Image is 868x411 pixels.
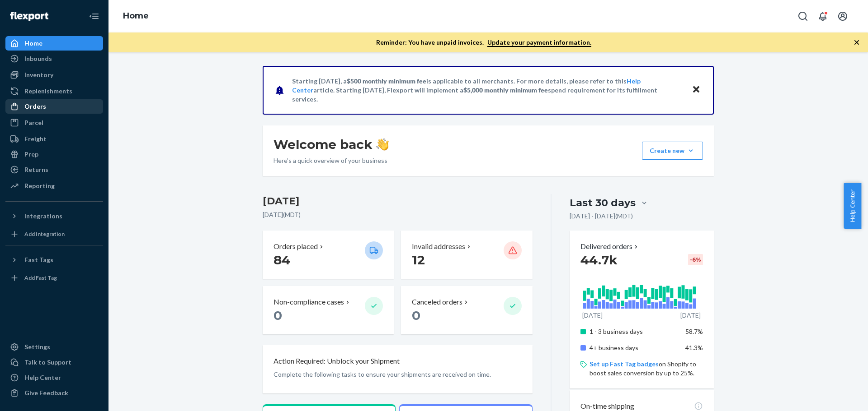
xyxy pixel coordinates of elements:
p: Complete the following tasks to ensure your shipments are received on time. [274,370,522,379]
a: Orders [5,99,103,114]
button: Open account menu [834,7,852,25]
span: 0 [274,308,282,323]
a: Add Fast Tag [5,271,103,285]
a: Replenishments [5,84,103,98]
a: Help Center [5,370,103,385]
button: Close Navigation [85,7,103,25]
p: [DATE] [582,311,603,320]
p: Starting [DATE], a is applicable to all merchants. For more details, please refer to this article... [292,77,683,104]
button: Integrations [5,209,103,223]
div: Reporting [24,181,55,190]
div: Inventory [24,70,53,79]
a: Prep [5,147,103,162]
span: 84 [274,252,290,268]
button: Non-compliance cases 0 [263,286,394,334]
p: Orders placed [274,241,318,252]
a: Talk to Support [5,355,103,369]
p: on Shopify to boost sales conversion by up to 25%. [590,360,703,378]
a: Returns [5,162,103,177]
div: Parcel [24,118,43,127]
h1: Welcome back [274,136,389,152]
a: Freight [5,132,103,146]
div: Prep [24,150,38,159]
a: Settings [5,340,103,354]
a: Update your payment information. [487,38,591,47]
p: Here’s a quick overview of your business [274,156,389,165]
div: Replenishments [24,87,72,96]
div: Add Integration [24,230,65,238]
button: Create new [642,142,703,160]
p: 4+ business days [590,343,679,352]
button: Orders placed 84 [263,231,394,279]
a: Set up Fast Tag badges [590,360,659,368]
div: Integrations [24,212,62,221]
div: Returns [24,165,48,174]
button: Close [690,83,702,97]
p: Action Required: Unblock your Shipment [274,356,400,366]
a: Add Integration [5,227,103,241]
h3: [DATE] [263,194,533,208]
p: Canceled orders [412,297,462,307]
button: Canceled orders 0 [401,286,532,334]
div: Home [24,39,42,48]
span: $5,000 monthly minimum fee [463,86,548,94]
a: Reporting [5,179,103,193]
a: Inventory [5,68,103,82]
div: Talk to Support [24,358,71,367]
div: Settings [24,342,50,351]
div: -6 % [688,254,703,265]
p: Invalid addresses [412,241,465,252]
span: 58.7% [685,328,703,335]
div: Help Center [24,373,61,382]
button: Delivered orders [580,241,640,252]
p: [DATE] ( MDT ) [263,210,533,219]
div: Orders [24,102,46,111]
span: 0 [412,308,420,323]
div: Freight [24,134,47,143]
p: Reminder: You have unpaid invoices. [376,38,591,47]
p: [DATE] - [DATE] ( MDT ) [570,212,633,221]
div: Fast Tags [24,255,53,264]
span: 41.3% [685,344,703,351]
p: 1 - 3 business days [590,327,679,336]
p: Non-compliance cases [274,297,344,307]
div: Give Feedback [24,388,68,397]
a: Home [5,36,103,51]
ol: breadcrumbs [116,3,156,29]
div: Last 30 days [570,196,636,210]
button: Invalid addresses 12 [401,231,532,279]
a: Parcel [5,115,103,130]
button: Fast Tags [5,253,103,267]
span: 12 [412,252,425,268]
img: Flexport logo [10,12,48,21]
button: Give Feedback [5,386,103,400]
button: Help Center [844,183,861,229]
div: Inbounds [24,54,52,63]
a: Home [123,11,149,21]
span: 44.7k [580,252,618,268]
p: [DATE] [680,311,701,320]
span: $500 monthly minimum fee [347,77,426,85]
img: hand-wave emoji [376,138,389,151]
button: Open notifications [814,7,832,25]
button: Open Search Box [794,7,812,25]
a: Inbounds [5,51,103,66]
div: Add Fast Tag [24,274,57,282]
